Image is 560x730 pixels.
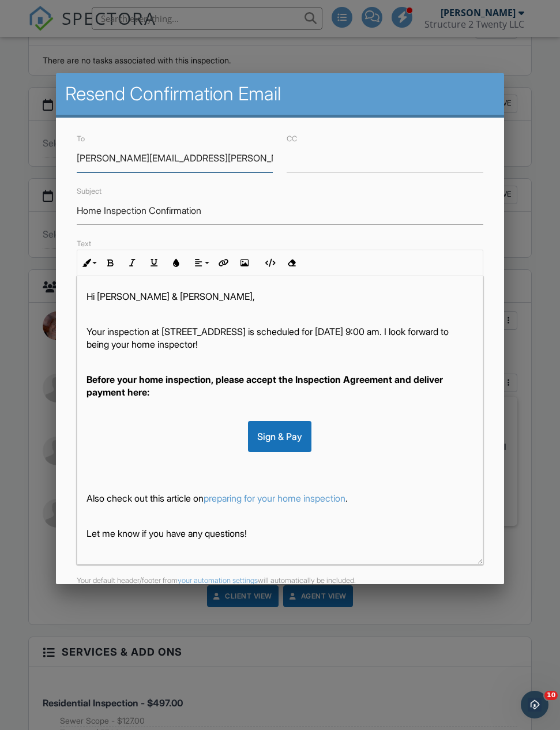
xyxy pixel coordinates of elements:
button: Insert Link (⌘K) [212,252,234,274]
label: Subject [77,187,102,195]
button: Italic (⌘I) [121,252,143,274]
p: Let me know if you have any questions! [87,527,473,540]
p: Also check out this article on . [87,492,473,505]
button: Insert Image (⌘P) [234,252,255,274]
p: Your inspection at [STREET_ADDRESS] is scheduled for [DATE] 9:00 am. I look forward to being your... [87,325,473,351]
a: Sign & Pay [248,431,311,442]
button: Align [190,252,212,274]
p: Hi [PERSON_NAME] & [PERSON_NAME], [87,290,473,303]
span: 10 [544,691,558,700]
strong: Before your home inspection, please accept the Inspection Agreement and deliver payment here: [87,374,443,398]
a: your automation settings [178,576,258,585]
button: Inline Style [77,252,99,274]
a: preparing for your home inspection [204,492,345,504]
button: Code View [258,252,280,274]
p: Thank you! [87,562,473,575]
div: Sign & Pay [248,421,311,452]
label: CC [287,134,297,143]
div: Your default header/footer from will automatically be included. [70,576,490,585]
button: Clear Formatting [280,252,302,274]
button: Underline (⌘U) [143,252,165,274]
button: Colors [165,252,187,274]
button: Bold (⌘B) [99,252,121,274]
iframe: Intercom live chat [521,691,548,718]
h2: Resend Confirmation Email [65,82,495,106]
label: Text [77,239,91,248]
label: To [77,134,85,143]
